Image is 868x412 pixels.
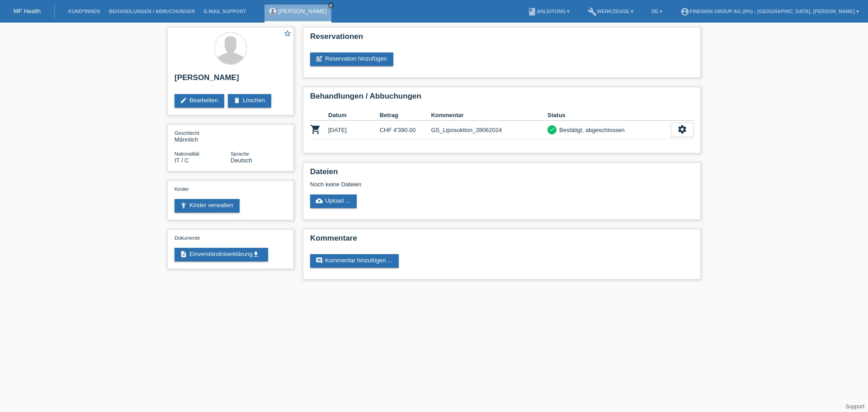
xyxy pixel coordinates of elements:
i: account_circle [680,7,689,16]
i: get_app [252,251,259,258]
a: commentKommentar hinzufügen ... [310,254,399,268]
i: POSP00013756 [310,124,321,135]
i: build [588,7,597,16]
h2: Dateien [310,167,693,181]
a: accessibility_newKinder verwalten [175,199,240,213]
a: DE ▾ [647,9,667,14]
i: check [549,126,555,133]
th: Datum [328,110,380,121]
span: Sprache [231,151,249,156]
h2: Behandlungen / Abbuchungen [310,92,693,105]
th: Kommentar [431,110,547,121]
h2: Kommentare [310,234,693,247]
i: description [180,251,187,258]
span: Italien / C / 23.11.1970 [175,157,189,164]
i: post_add [316,55,323,62]
a: [PERSON_NAME] [278,8,327,14]
a: E-Mail Support [199,9,251,14]
a: bookAnleitung ▾ [523,9,574,14]
span: Deutsch [231,157,252,164]
a: MF Health [14,8,41,14]
i: comment [316,257,323,264]
span: Dokumente [175,235,200,241]
td: GS_Liposuktion_28062024 [431,121,547,139]
i: close [329,3,333,8]
a: Support [845,403,864,410]
td: [DATE] [328,121,380,139]
a: Kund*innen [64,9,104,14]
h2: Reservationen [310,32,693,46]
i: delete [233,97,241,104]
i: edit [180,97,187,104]
th: Betrag [380,110,431,121]
a: editBearbeiten [175,94,224,108]
span: Geschlecht [175,130,199,136]
i: star_border [283,29,292,38]
i: book [528,7,537,16]
span: Kinder [175,186,189,192]
div: Männlich [175,129,231,143]
div: Noch keine Dateien [310,181,586,188]
a: post_addReservation hinzufügen [310,52,393,66]
span: Nationalität [175,151,199,156]
a: close [328,2,334,9]
th: Status [547,110,671,121]
a: account_circleFineSkin Group AG (0%) - [GEOGRAPHIC_DATA], [PERSON_NAME] ▾ [676,9,863,14]
div: Bestätigt, abgeschlossen [557,125,625,135]
td: CHF 4'390.00 [380,121,431,139]
a: buildWerkzeuge ▾ [583,9,638,14]
a: descriptionEinverständniserklärungget_app [175,248,268,261]
a: deleteLöschen [228,94,271,108]
a: Behandlungen / Abbuchungen [104,9,199,14]
i: accessibility_new [180,202,187,209]
i: cloud_upload [316,197,323,204]
a: star_border [283,29,292,39]
a: cloud_uploadUpload ... [310,194,357,208]
i: settings [677,124,687,134]
h2: [PERSON_NAME] [175,73,287,87]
